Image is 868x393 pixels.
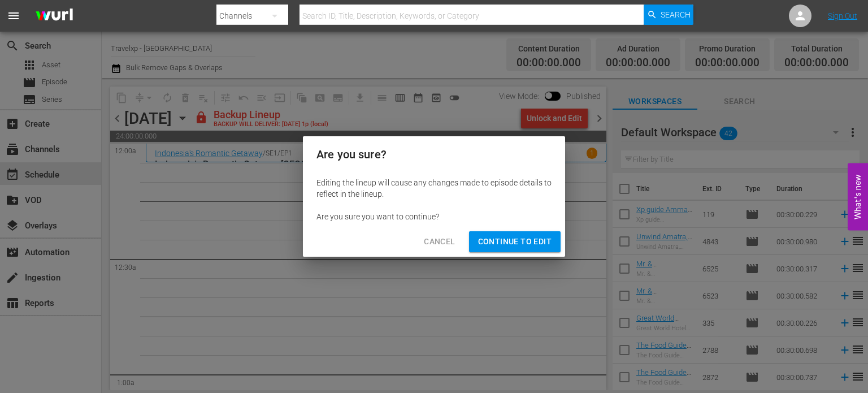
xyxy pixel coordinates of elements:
span: menu [7,9,20,23]
span: Continue to Edit [478,235,552,249]
a: Sign Out [828,11,857,20]
div: Editing the lineup will cause any changes made to episode details to reflect in the lineup. [316,177,552,200]
button: Continue to Edit [469,231,561,252]
button: Cancel [415,231,464,252]
span: Cancel [424,235,455,249]
h2: Are you sure? [316,145,552,163]
div: Are you sure you want to continue? [316,211,552,222]
img: ans4CAIJ8jUAAAAAAAAAAAAAAAAAAAAAAAAgQb4GAAAAAAAAAAAAAAAAAAAAAAAAJMjXAAAAAAAAAAAAAAAAAAAAAAAAgAT5G... [27,3,81,29]
button: Open Feedback Widget [848,163,868,230]
span: Search [661,5,691,25]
